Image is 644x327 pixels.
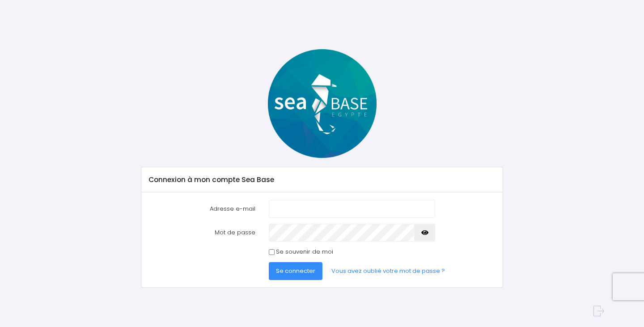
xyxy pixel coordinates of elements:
span: Se connecter [276,267,315,275]
label: Adresse e-mail [142,200,262,218]
div: Connexion à mon compte Sea Base [141,167,503,192]
label: Mot de passe [142,224,262,242]
button: Se connecter [269,262,322,280]
label: Se souvenir de moi [276,247,333,256]
a: Vous avez oublié votre mot de passe ? [324,262,452,280]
